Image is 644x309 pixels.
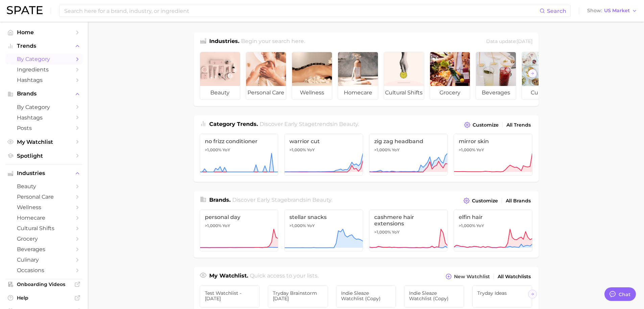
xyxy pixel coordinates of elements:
[338,86,378,100] span: homecare
[209,197,231,203] span: Brands .
[504,196,532,205] a: All Brands
[209,37,239,46] h1: Industries.
[522,52,562,100] a: culinary
[260,121,359,127] span: Discover Early Stage trends in .
[506,122,531,128] span: All Trends
[17,29,71,36] span: Home
[528,290,537,299] button: Scroll Right
[392,229,400,235] span: YoY
[200,86,240,100] span: beauty
[17,183,71,190] span: beauty
[505,120,532,130] a: All Trends
[473,122,499,128] span: Customize
[477,290,527,296] span: Tryday Ideas
[486,37,532,46] div: Data update: [DATE]
[409,290,459,301] span: Indie Sleaze Watchlist (copy)
[17,104,71,110] span: by Category
[289,223,306,228] span: >1,000%
[476,86,516,100] span: beverages
[17,204,71,211] span: wellness
[284,134,363,176] a: warrior cut>1,000% YoY
[459,138,527,145] span: mirror skin
[476,147,484,153] span: YoY
[5,75,82,85] a: Hashtags
[17,153,71,159] span: Spotlight
[17,246,71,252] span: beverages
[17,170,71,176] span: Industries
[17,236,71,242] span: grocery
[64,5,540,17] input: Search here for a brand, industry, or ingredient
[404,285,464,308] a: Indie Sleaze Watchlist (copy)
[17,281,71,287] span: Onboarding Videos
[5,123,82,133] a: Posts
[374,214,443,227] span: cashmere hair extensions
[496,272,532,281] a: All Watchlists
[392,147,400,153] span: YoY
[273,290,323,301] span: Tryday Brainstorm [DATE]
[17,125,71,131] span: Posts
[369,209,448,251] a: cashmere hair extensions>1,000% YoY
[17,295,71,301] span: Help
[5,255,82,265] a: culinary
[232,197,332,203] span: Discover Early Stage brands in .
[17,77,71,83] span: Hashtags
[17,114,71,121] span: Hashtags
[5,202,82,213] a: wellness
[5,112,82,123] a: Hashtags
[222,147,230,153] span: YoY
[289,147,306,152] span: >1,000%
[5,181,82,192] a: beauty
[17,43,71,49] span: Trends
[307,223,315,228] span: YoY
[7,6,43,14] img: SPATE
[292,86,332,100] span: wellness
[312,197,331,203] span: beauty
[241,37,305,46] h2: Begin your search here.
[246,52,286,100] a: personal care
[5,151,82,161] a: Spotlight
[246,86,286,100] span: personal care
[205,214,273,220] span: personal day
[5,64,82,75] a: Ingredients
[200,52,240,100] a: beauty
[17,194,71,200] span: personal care
[462,120,500,130] button: Customize
[268,285,328,308] a: Tryday Brainstorm [DATE]
[289,214,358,220] span: stellar snacks
[5,293,82,303] a: Help
[5,265,82,275] a: occasions
[454,134,532,176] a: mirror skin>1,000% YoY
[498,274,531,280] span: All Watchlists
[459,214,527,220] span: elfin hair
[292,52,332,100] a: wellness
[5,192,82,202] a: personal care
[200,134,279,176] a: no frizz conditioner>1,000% YoY
[5,54,82,64] a: by Category
[5,234,82,244] a: grocery
[459,147,475,152] span: >1,000%
[384,86,424,100] span: cultural shifts
[454,209,532,251] a: elfin hair>1,000% YoY
[5,89,82,99] button: Brands
[209,121,258,127] span: Category Trends .
[17,139,71,145] span: My Watchlist
[200,209,279,251] a: personal day>1,000% YoY
[5,137,82,147] a: My Watchlist
[5,27,82,38] a: Home
[462,196,499,205] button: Customize
[200,285,260,308] a: Test Watchlist - [DATE]
[341,290,391,301] span: Indie Sleaze Watchlist (copy)
[17,66,71,73] span: Ingredients
[476,223,484,228] span: YoY
[5,279,82,289] a: Onboarding Videos
[587,9,602,13] span: Show
[205,223,221,228] span: >1,000%
[454,274,490,280] span: New Watchlist
[586,6,639,15] button: ShowUS Market
[5,223,82,234] a: cultural shifts
[528,69,537,78] button: Scroll Right
[374,229,391,235] span: >1,000%
[336,285,396,308] a: Indie Sleaze Watchlist (copy)
[547,8,566,14] span: Search
[374,138,443,145] span: zig zag headband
